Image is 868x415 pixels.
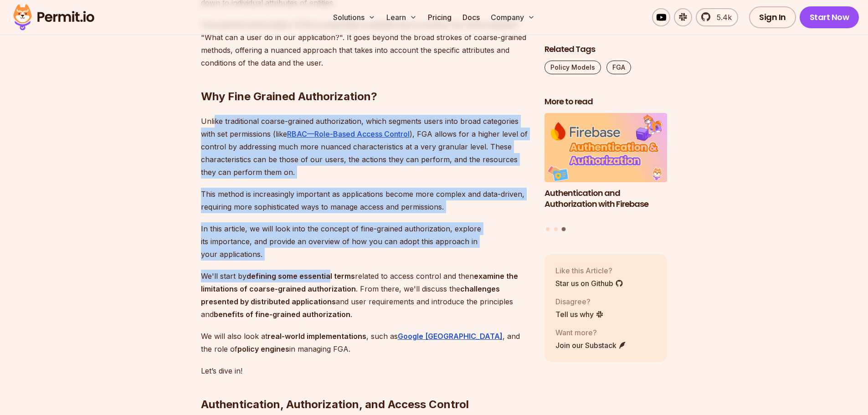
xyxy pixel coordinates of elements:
[544,113,668,221] a: Authentication and Authorization with FirebaseAuthentication and Authorization with Firebase
[201,188,530,213] p: This method is increasingly important as applications become more complex and data-driven, requir...
[554,227,558,231] button: Go to slide 2
[555,296,604,307] p: Disagree?
[555,327,627,338] p: Want more?
[201,18,530,69] p: Fine-grained authorization (FGA) is essentially a detailed way to answer the critical question: "...
[696,8,738,26] a: 5.4k
[544,113,668,182] img: Authentication and Authorization with Firebase
[544,113,668,232] div: Posts
[201,222,530,261] p: In this article, we will look into the concept of fine-grained authorization, explore its importa...
[9,2,98,33] img: Permit logo
[562,227,566,231] button: Go to slide 3
[201,330,530,355] p: We will also look at , such as , and the role of in managing FGA.
[800,6,859,28] a: Start Now
[546,227,550,231] button: Go to slide 1
[555,308,604,319] a: Tell us why
[459,8,483,26] a: Docs
[544,96,668,108] h2: More to read
[544,61,601,74] a: Policy Models
[247,272,355,281] strong: defining some essential terms
[424,8,455,26] a: Pricing
[329,8,379,26] button: Solutions
[201,364,530,377] p: Let’s dive in!
[555,265,623,276] p: Like this Article?
[749,6,796,28] a: Sign In
[201,115,530,179] p: Unlike traditional coarse-grained authorization, which segments users into broad categories with ...
[544,187,668,210] h3: Authentication and Authorization with Firebase
[201,53,530,104] h2: Why Fine Grained Authorization?
[267,332,366,341] strong: real-world implementations
[544,113,668,221] li: 3 of 3
[555,339,627,350] a: Join our Substack
[606,61,631,74] a: FGA
[214,310,350,319] strong: benefits of fine-grained authorization
[201,270,530,321] p: We'll start by related to access control and then . From there, we'll discuss the and user requir...
[383,8,421,26] button: Learn
[487,8,539,26] button: Company
[711,12,732,23] span: 5.4k
[544,44,668,55] h2: Related Tags
[287,129,410,138] a: RBAC—Role-Based Access Control
[201,361,530,412] h2: Authentication, Authorization, and Access Control
[555,277,623,288] a: Star us on Github
[398,332,503,341] a: Google [GEOGRAPHIC_DATA]
[237,344,289,354] strong: policy engines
